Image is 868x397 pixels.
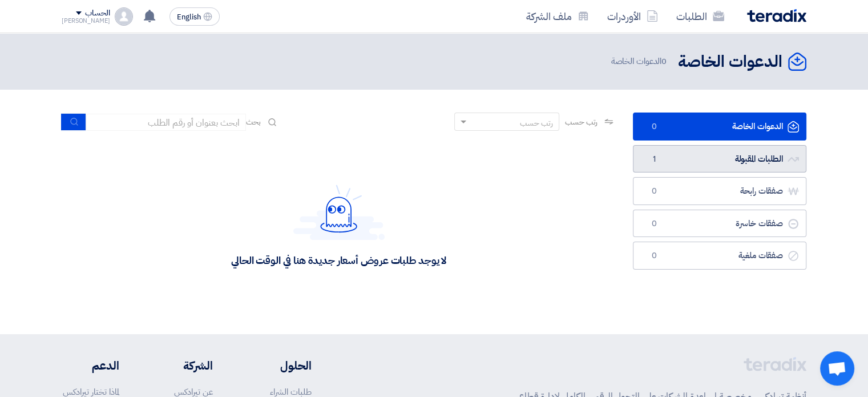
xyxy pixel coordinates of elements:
div: الحساب [85,9,110,18]
span: رتب حسب [565,116,597,128]
div: لا يوجد طلبات عروض أسعار جديدة هنا في الوقت الحالي [231,254,446,267]
span: بحث [246,116,261,128]
a: صفقات خاسرة0 [633,210,806,238]
span: 1 [647,154,661,165]
a: الطلبات المقبولة1 [633,145,806,173]
span: 0 [647,218,661,230]
a: صفقات ملغية0 [633,242,806,270]
a: الأوردرات [598,3,667,30]
span: الدعوات الخاصة [611,55,669,68]
input: ابحث بعنوان أو رقم الطلب [86,114,246,131]
a: صفقات رابحة0 [633,177,806,205]
a: ملف الشركة [517,3,598,30]
div: [PERSON_NAME] [62,18,110,24]
li: الدعم [62,357,119,374]
a: الطلبات [667,3,733,30]
img: Teradix logo [747,9,806,22]
span: English [177,13,201,21]
h2: الدعوات الخاصة [678,51,782,73]
span: 0 [661,55,667,67]
div: Open chat [820,351,854,386]
button: English [169,7,220,26]
span: 0 [647,121,661,133]
span: 0 [647,250,661,262]
img: Hello [293,185,385,240]
div: رتب حسب [520,117,553,129]
a: الدعوات الخاصة0 [633,113,806,141]
li: الحلول [247,357,312,374]
li: الشركة [154,357,213,374]
img: profile_test.png [115,7,133,26]
span: 0 [647,186,661,197]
